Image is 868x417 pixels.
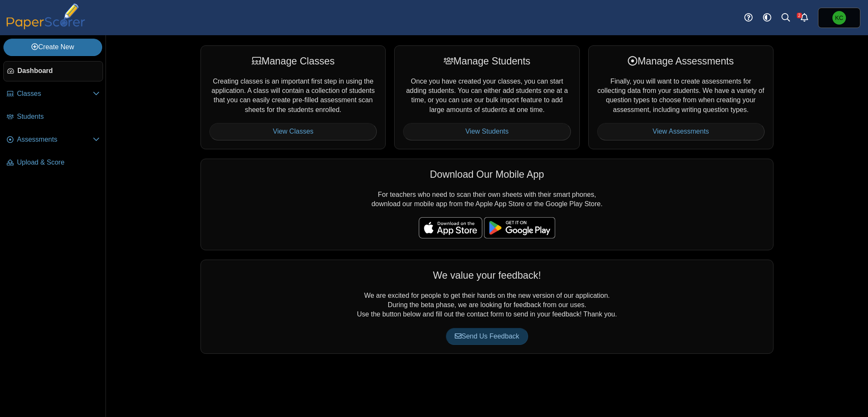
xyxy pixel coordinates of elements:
img: PaperScorer [3,3,88,29]
div: Manage Classes [209,54,377,68]
a: Classes [3,84,103,104]
a: View Classes [209,123,377,140]
span: Kelly Charlton [832,11,846,25]
div: We value your feedback! [209,269,765,282]
span: Dashboard [17,66,99,76]
span: Students [17,112,100,121]
div: We are excited for people to get their hands on the new version of our application. During the be... [200,260,773,354]
span: Assessments [17,135,93,144]
div: Finally, you will want to create assessments for collecting data from your students. We have a va... [588,45,773,149]
div: Download Our Mobile App [209,168,765,181]
a: PaperScorer [3,23,88,31]
div: For teachers who need to scan their own sheets with their smart phones, download our mobile app f... [200,159,773,250]
a: Upload & Score [3,153,103,173]
a: View Students [403,123,570,140]
div: Creating classes is an important first step in using the application. A class will contain a coll... [200,45,386,149]
a: View Assessments [597,123,765,140]
img: apple-store-badge.svg [419,217,482,238]
a: Kelly Charlton [818,8,860,28]
a: Create New [3,39,102,56]
div: Once you have created your classes, you can start adding students. You can either add students on... [394,45,579,149]
span: Send Us Feedback [455,333,519,340]
a: Dashboard [3,61,103,81]
span: Classes [17,89,93,98]
div: Manage Assessments [597,54,765,68]
span: Upload & Score [17,158,100,167]
a: Alerts [795,8,814,27]
img: google-play-badge.png [484,217,555,238]
div: Manage Students [403,54,570,68]
a: Students [3,107,103,127]
a: Send Us Feedback [446,328,528,345]
span: Kelly Charlton [835,15,843,21]
a: Assessments [3,130,103,150]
